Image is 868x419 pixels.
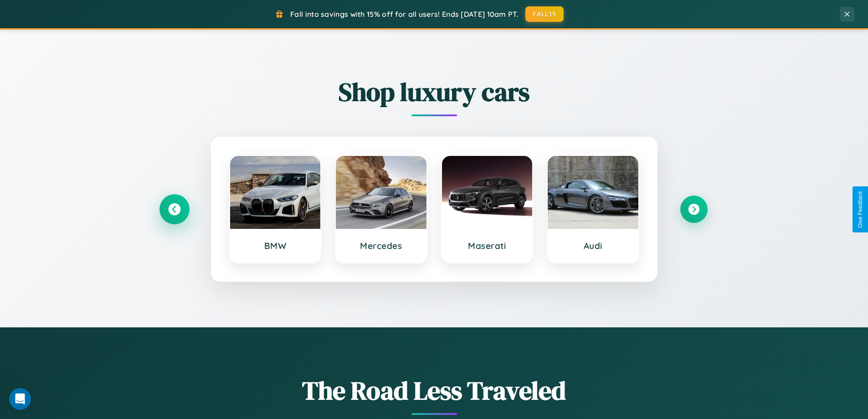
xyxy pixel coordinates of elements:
[557,240,629,251] h3: Audi
[161,373,708,408] h1: The Road Less Traveled
[345,240,417,251] h3: Mercedes
[290,10,519,19] span: Fall into savings with 15% off for all users! Ends [DATE] 10am PT.
[525,6,564,22] button: FALL15
[161,74,708,109] h2: Shop luxury cars
[451,240,524,251] h3: Maserati
[9,388,31,410] iframe: Intercom live chat
[857,191,863,228] div: Give Feedback
[239,240,312,251] h3: BMW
